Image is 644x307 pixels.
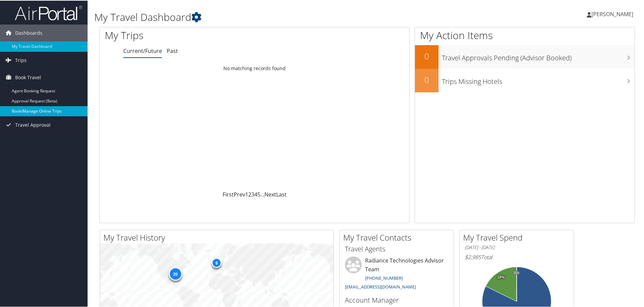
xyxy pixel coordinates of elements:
[415,73,439,85] h2: 0
[248,190,251,197] a: 2
[591,10,633,17] span: [PERSON_NAME]
[223,190,234,197] a: First
[345,244,449,253] h3: Travel Agents
[254,190,257,197] a: 4
[234,190,245,197] a: Prev
[442,49,635,62] h3: Travel Approvals Pending (Advisor Booked)
[345,295,449,304] h3: Account Manager
[257,190,260,197] a: 5
[415,68,635,92] a: 0Trips Missing Hotels
[342,256,452,292] li: Radiance Technologies Advisor Team
[251,190,254,197] a: 3
[463,231,574,243] h2: My Travel Spend
[415,44,635,68] a: 0Travel Approvals Pending (Advisor Booked)
[260,190,264,197] span: …
[15,116,51,133] span: Travel Approval
[415,50,439,61] h2: 0
[442,73,635,86] h3: Trips Missing Hotels
[105,28,275,42] h1: My Trips
[168,267,182,280] div: 20
[264,190,276,197] a: Next
[212,257,222,267] div: 6
[100,62,409,74] td: No matching records found
[365,274,403,280] a: [PHONE_NUMBER]
[15,68,41,85] span: Book Travel
[514,270,519,274] tspan: 0%
[465,253,569,260] h6: Total
[587,3,640,24] a: [PERSON_NAME]
[94,9,458,24] h1: My Travel Dashboard
[345,283,416,289] a: [EMAIL_ADDRESS][DOMAIN_NAME]
[245,190,248,197] a: 1
[15,51,27,68] span: Trips
[15,24,42,41] span: Dashboards
[103,231,333,243] h2: My Travel History
[123,47,162,54] a: Current/Future
[276,190,287,197] a: Last
[465,253,481,260] span: $2,985
[415,28,635,42] h1: My Action Items
[343,231,454,243] h2: My Travel Contacts
[465,244,569,250] h6: [DATE] - [DATE]
[497,275,505,279] tspan: 18%
[15,4,82,20] img: airportal-logo.png
[167,47,178,54] a: Past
